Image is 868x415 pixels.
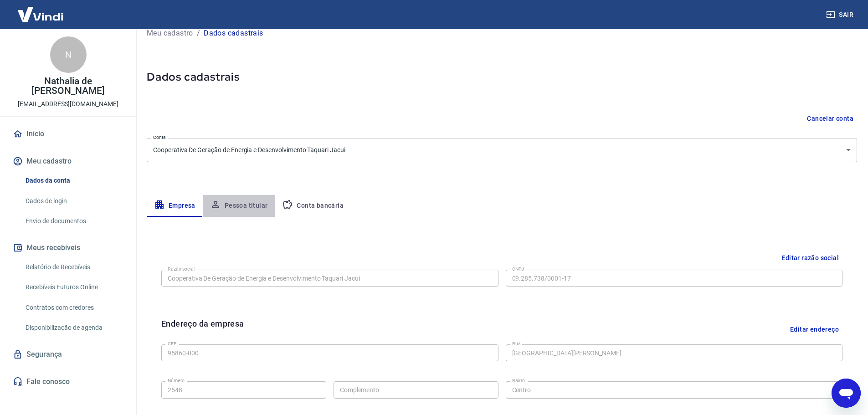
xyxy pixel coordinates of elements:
button: Conta bancária [275,195,351,217]
label: Razão social [168,266,195,272]
div: Cooperativa De Geração de Energia e Desenvolvimento Taquari Jacui [147,138,857,162]
a: Dados de login [22,192,125,210]
button: Meus recebíveis [11,238,125,258]
label: CNPJ [512,266,524,272]
img: Vindi [11,0,70,28]
a: Meu cadastro [147,28,193,39]
iframe: Botão para abrir a janela de mensagens [832,379,861,408]
button: Meu cadastro [11,151,125,171]
label: Rua [512,340,521,347]
button: Cancelar conta [803,110,857,127]
a: Relatório de Recebíveis [22,258,125,277]
a: Disponibilização de agenda [22,318,125,337]
h5: Dados cadastrais [147,70,857,84]
p: Nathalia de [PERSON_NAME] [7,77,129,96]
div: N [50,36,87,73]
a: Segurança [11,344,125,364]
a: Início [11,124,125,144]
p: Dados cadastrais [204,28,263,39]
a: Recebíveis Futuros Online [22,278,125,297]
h6: Endereço da empresa [161,318,244,341]
a: Fale conosco [11,372,125,392]
button: Pessoa titular [203,195,275,217]
label: Bairro [512,377,525,384]
a: Envio de documentos [22,212,125,231]
button: Empresa [147,195,203,217]
label: Conta [153,134,166,141]
p: [EMAIL_ADDRESS][DOMAIN_NAME] [18,99,118,109]
p: / [197,28,200,39]
label: CEP [168,340,176,347]
button: Editar razão social [778,250,842,266]
a: Contratos com credores [22,298,125,317]
button: Editar endereço [786,318,842,341]
label: Número [168,377,185,384]
a: Dados da conta [22,171,125,190]
button: Sair [824,6,857,23]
